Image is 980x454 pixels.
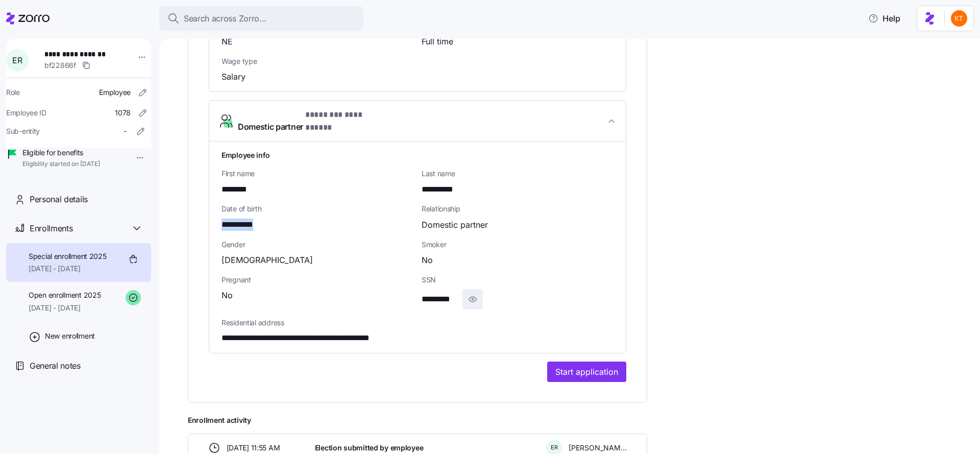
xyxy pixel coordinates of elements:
[222,204,413,214] span: Date of birth
[238,109,389,133] span: Domestic partner
[29,251,107,261] span: Special enrollment 2025
[115,108,131,118] span: 1078
[44,60,76,70] span: bf22866f
[222,70,246,83] span: Salary
[422,219,488,231] span: Domestic partner
[222,150,614,160] h1: Employee info
[569,443,627,453] span: [PERSON_NAME]
[6,87,20,98] span: Role
[547,362,626,382] button: Start application
[422,169,614,179] span: Last name
[30,360,81,372] span: General notes
[29,303,101,313] span: [DATE] - [DATE]
[159,6,363,31] button: Search across Zorro...
[422,254,433,267] span: No
[222,275,413,285] span: Pregnant
[227,443,280,453] span: [DATE] 11:55 AM
[99,87,131,98] span: Employee
[951,10,967,27] img: aad2ddc74cf02b1998d54877cdc71599
[551,445,558,450] span: E R
[422,275,614,285] span: SSN
[222,240,413,250] span: Gender
[422,204,614,214] span: Relationship
[184,12,266,25] span: Search across Zorro...
[222,254,313,267] span: [DEMOGRAPHIC_DATA]
[12,56,22,64] span: E R
[222,289,233,302] span: No
[868,12,900,25] span: Help
[6,126,40,136] span: Sub-entity
[124,126,127,136] span: -
[188,415,647,425] span: Enrollment activity
[422,35,453,48] span: Full time
[555,366,618,378] span: Start application
[860,8,909,29] button: Help
[222,318,614,328] span: Residential address
[45,331,95,341] span: New enrollment
[222,169,413,179] span: First name
[30,222,72,235] span: Enrollments
[6,108,46,118] span: Employee ID
[222,35,233,48] span: NE
[22,160,100,169] span: Eligibility started on [DATE]
[422,240,614,250] span: Smoker
[222,56,413,66] span: Wage type
[22,148,100,158] span: Eligible for benefits
[29,290,101,300] span: Open enrollment 2025
[30,193,88,206] span: Personal details
[29,264,107,274] span: [DATE] - [DATE]
[315,443,424,453] span: Election submitted by employee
